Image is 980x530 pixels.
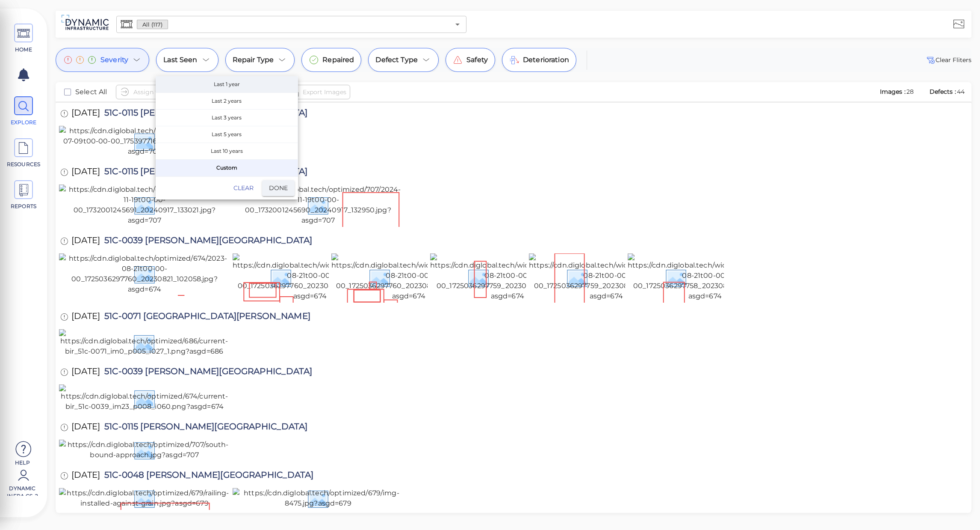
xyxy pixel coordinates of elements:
[156,143,298,159] span: Last 10 years
[156,160,298,176] button: Custom
[156,143,298,160] button: Last 10 years
[156,110,298,126] button: Last 3 years
[156,76,298,92] span: Last 1 year
[156,76,298,93] button: Last 1 year
[230,180,257,196] button: Clear
[269,183,288,194] span: Done
[156,126,298,143] button: Last 5 years
[156,110,298,126] span: Last 3 years
[262,180,295,196] button: Done
[156,93,298,109] span: Last 2 years
[233,183,254,194] span: Clear
[156,160,298,176] span: Custom
[156,93,298,110] button: Last 2 years
[156,126,298,143] span: Last 5 years
[944,491,974,524] iframe: Chat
